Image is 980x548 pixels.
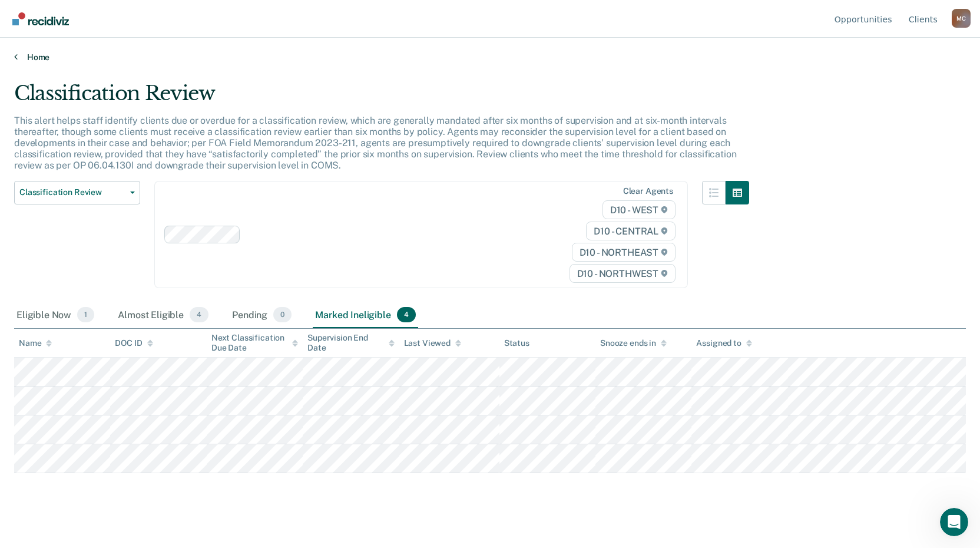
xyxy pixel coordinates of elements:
span: D10 - CENTRAL [586,222,676,240]
a: Home [14,52,966,62]
div: DOC ID [115,338,153,348]
div: Classification Review [14,81,749,115]
span: D10 - WEST [602,200,676,219]
div: Snooze ends in [600,338,667,348]
div: Eligible Now1 [14,302,97,328]
p: This alert helps staff identify clients due or overdue for a classification review, which are gen... [14,115,736,171]
span: D10 - NORTHWEST [570,264,676,283]
span: 1 [77,307,94,322]
span: D10 - NORTHEAST [572,243,676,262]
div: Almost Eligible4 [115,302,211,328]
div: Next Classification Due Date [211,333,298,353]
span: Classification Review [19,187,125,197]
button: Profile dropdown button [952,9,971,28]
div: Assigned to [696,338,751,348]
span: 0 [273,307,292,322]
button: Classification Review [14,181,140,204]
div: Last Viewed [404,338,461,348]
div: Marked Ineligible4 [313,302,418,328]
div: Status [504,338,529,348]
div: Pending0 [230,302,294,328]
span: 4 [190,307,208,322]
div: Name [19,338,52,348]
div: Supervision End Date [307,333,394,353]
img: Recidiviz [12,12,69,25]
div: M C [952,9,971,28]
div: Clear agents [623,186,673,196]
iframe: Intercom live chat [940,508,968,536]
span: 4 [397,307,416,322]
